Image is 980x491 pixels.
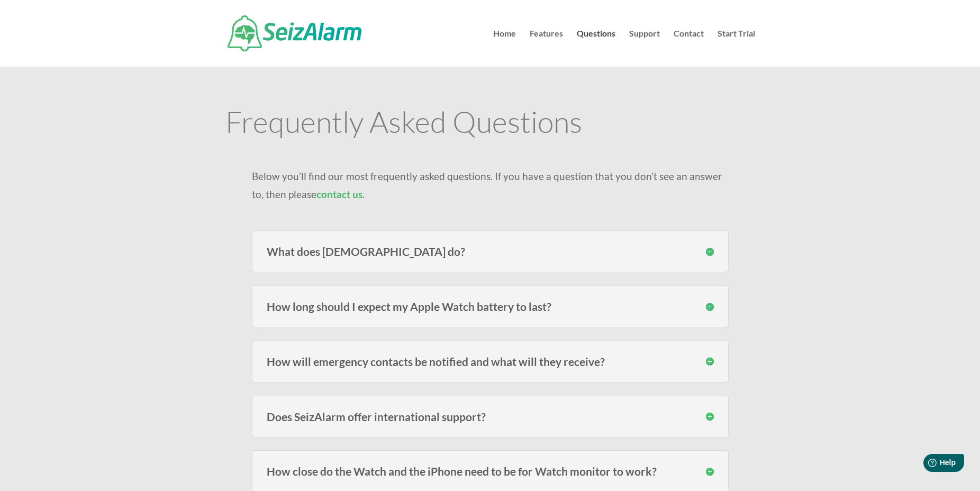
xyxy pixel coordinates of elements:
a: Home [493,30,516,67]
a: Start Trial [718,30,755,67]
a: Questions [577,30,615,67]
h3: How close do the Watch and the iPhone need to be for Watch monitor to work? [267,466,714,477]
h1: Frequently Asked Questions [225,106,755,141]
iframe: Help widget launcher [886,450,968,479]
h3: What does [DEMOGRAPHIC_DATA] do? [267,246,714,257]
a: Support [629,30,660,67]
a: Contact [674,30,704,67]
a: Features [530,30,563,67]
img: SeizAlarm [228,15,361,51]
h3: How will emergency contacts be notified and what will they receive? [267,356,714,367]
h3: Does SeizAlarm offer international support? [267,411,714,422]
a: contact us [316,188,362,200]
p: Below you’ll find our most frequently asked questions. If you have a question that you don’t see ... [252,167,729,203]
h3: How long should I expect my Apple Watch battery to last? [267,301,714,312]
